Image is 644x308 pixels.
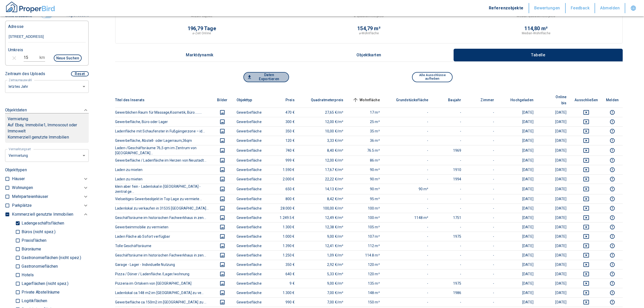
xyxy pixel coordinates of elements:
button: deselect this listing [575,271,598,277]
p: Praxisflächen [20,238,46,243]
td: 28.000 € [266,203,299,213]
td: Gewerbefläche [232,222,266,232]
td: - [465,250,498,260]
span: Preis [277,97,295,103]
td: Gewerbefläche [232,108,266,117]
td: [DATE] [498,213,538,222]
button: images [216,262,228,268]
button: report this listing [606,138,619,144]
button: report this listing [606,280,619,286]
td: 1.300 € [266,222,299,232]
td: - [384,145,433,156]
button: Daten Exportieren [243,72,289,82]
td: [DATE] [498,232,538,241]
td: 9,00 €/m² [299,232,348,241]
td: [DATE] [498,156,538,165]
div: Häuser [12,175,89,183]
td: 112 m² [347,241,384,250]
div: Wohnungen [12,183,89,192]
td: 114.8 m² [347,250,384,260]
td: Gewerbefläche [232,269,266,279]
button: report this listing [606,271,619,277]
p: Objektdaten [5,107,27,113]
th: Pizza / Döner / Ladenfläche /Lager/wohnung [115,269,212,279]
td: - [384,174,433,184]
th: Geschäftsräume im historischen Fachwerkhaus in zen... [115,213,212,222]
td: 5,33 €/m² [299,269,348,279]
button: images [216,157,228,163]
td: Gewerbefläche [232,241,266,250]
td: 800 € [266,194,299,203]
td: 999 € [266,156,299,165]
td: Gewerbefläche [232,213,266,222]
p: Adresse [8,24,24,30]
td: - [465,232,498,241]
button: Reset [71,71,89,76]
td: Gewerbefläche [232,136,266,145]
td: - [384,117,433,126]
button: deselect this listing [575,138,598,144]
td: - [384,203,433,213]
td: - [465,165,498,174]
td: [DATE] [498,117,538,126]
button: deselect this listing [575,109,598,115]
button: Feedback [566,3,595,13]
th: Ladenfläche mit Schaufenster in Fußgängerzone – id... [115,126,212,136]
button: images [216,176,228,182]
td: - [432,108,465,117]
button: report this listing [606,233,619,239]
td: [DATE] [498,260,538,269]
td: 14,13 €/m² [299,184,348,194]
td: - [432,203,465,213]
p: Objektkarten [356,53,382,57]
div: Kommerziell genutzte Immobilien [12,210,89,219]
td: - [465,156,498,165]
td: [DATE] [538,184,570,194]
td: - [465,203,498,213]
a: ProperBird Logo and Home Button [5,1,56,15]
th: Gewerblichen Raum für Massage,Kosmetik, Büro……… [115,108,212,117]
td: [DATE] [538,136,570,145]
td: [DATE] [498,165,538,174]
button: Neue Suchen [54,55,82,62]
td: [DATE] [498,145,538,156]
td: 1969 [432,145,465,156]
td: 350 € [266,260,299,269]
p: 196,79 Tage [188,26,216,31]
td: Gewerbefläche [232,260,266,269]
td: 120 m² [347,260,384,269]
p: Büros (nicht spez.) [20,230,56,234]
button: report this listing [606,299,619,305]
button: report this listing [606,157,619,163]
div: wrapped label tabs example [115,49,623,61]
td: 90 m² [347,174,384,184]
button: images [216,138,228,144]
th: Laden zu mieten [115,174,212,184]
td: Gewerbefläche [232,165,266,174]
p: 114,80 m² [524,26,548,31]
td: [DATE] [538,174,570,184]
td: - [432,126,465,136]
button: deselect this listing [575,299,598,305]
td: - [384,156,433,165]
p: Ladengeschäftsflächen [20,221,64,225]
td: [DATE] [538,165,570,174]
th: Vielseitiges Gewerbeobjekt in Top Lage zu vermiete... [115,194,212,203]
td: 107 m² [347,232,384,241]
button: images [216,147,228,153]
button: deselect this listing [575,119,598,125]
input: Adresse ändern [8,31,86,43]
button: images [216,215,228,221]
td: [DATE] [538,108,570,117]
p: Umkreis [8,47,23,53]
td: [DATE] [498,126,538,136]
td: Gewerbefläche [232,203,266,213]
button: report this listing [606,290,619,296]
th: Melden [602,92,623,108]
td: - [465,194,498,203]
td: 1975 [432,232,465,241]
td: 90 m² [347,165,384,174]
td: - [384,232,433,241]
td: Gewerbefläche [232,126,266,136]
td: - [465,241,498,250]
